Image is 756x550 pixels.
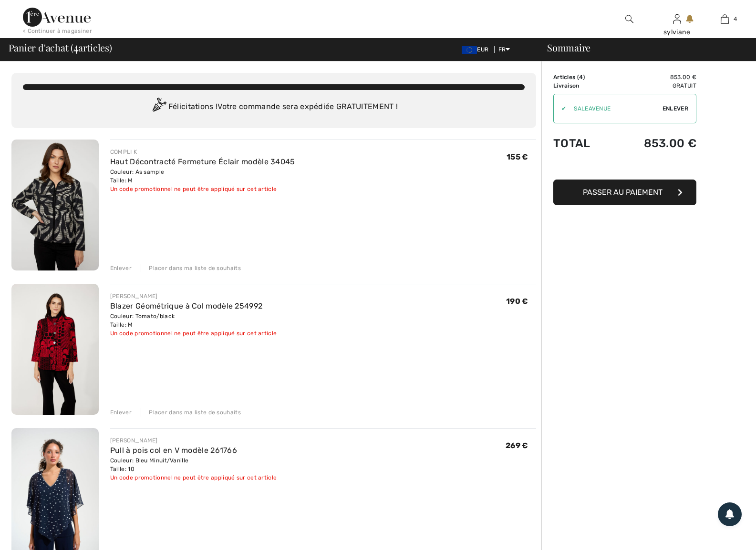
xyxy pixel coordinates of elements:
div: Placer dans ma liste de souhaits [141,408,241,417]
img: Congratulation2.svg [149,98,168,117]
a: Pull à pois col en V modèle 261766 [110,446,237,455]
a: Se connecter [673,14,681,23]
span: 4 [579,74,583,80]
div: COMPLI K [110,148,295,156]
div: < Continuer à magasiner [23,27,92,35]
td: Gratuit [612,81,696,90]
div: [PERSON_NAME] [110,292,277,300]
div: Couleur: Bleu Minuit/Vanille Taille: 10 [110,456,277,473]
span: EUR [462,46,492,53]
td: 853.00 € [612,127,696,160]
span: 269 € [506,441,528,450]
div: sylviane [653,27,700,37]
div: Enlever [110,408,132,417]
td: Livraison [553,81,612,90]
div: Couleur: As sample Taille: M [110,168,295,185]
div: ✔ [554,104,566,113]
div: Un code promotionnel ne peut être appliqué sur cet article [110,329,277,338]
img: 1ère Avenue [23,8,91,27]
img: Euro [462,46,477,54]
img: recherche [625,13,633,25]
a: Haut Décontracté Fermeture Éclair modèle 34045 [110,157,295,166]
input: Code promo [566,94,663,123]
div: Enlever [110,264,132,272]
td: Articles ( ) [553,73,612,81]
span: 190 € [506,297,528,306]
img: Blazer Géométrique à Col modèle 254992 [11,284,99,415]
span: Passer au paiement [583,188,663,197]
iframe: PayPal [553,160,696,176]
button: Passer au paiement [553,180,696,205]
a: 4 [701,13,748,25]
div: Un code promotionnel ne peut être appliqué sur cet article [110,473,277,482]
img: Mon panier [721,13,729,25]
div: Couleur: Tomato/black Taille: M [110,312,277,329]
span: FR [498,46,510,53]
td: Total [553,127,612,160]
div: Un code promotionnel ne peut être appliqué sur cet article [110,185,295,193]
div: Sommaire [536,43,750,52]
span: Panier d'achat ( articles) [9,43,112,52]
a: Blazer Géométrique à Col modèle 254992 [110,301,262,310]
div: [PERSON_NAME] [110,436,277,445]
div: Félicitations ! Votre commande sera expédiée GRATUITEMENT ! [23,98,525,117]
img: Haut Décontracté Fermeture Éclair modèle 34045 [11,140,99,270]
span: Enlever [663,104,688,113]
td: 853.00 € [612,73,696,81]
span: 4 [73,40,78,53]
span: 4 [734,15,737,23]
span: 155 € [507,152,528,161]
div: Placer dans ma liste de souhaits [141,264,241,272]
img: Mes infos [673,13,681,25]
